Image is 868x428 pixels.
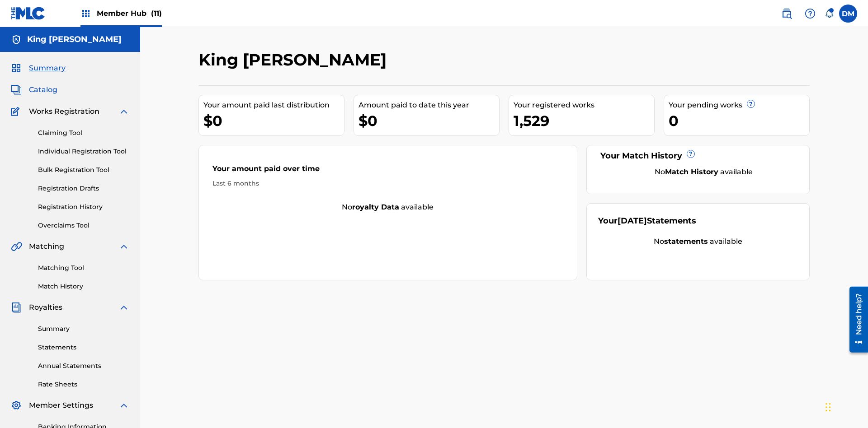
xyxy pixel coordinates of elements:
[38,184,129,193] a: Registration Drafts
[665,167,718,176] strong: Match History
[11,400,22,411] img: Member Settings
[29,84,57,95] span: Catalog
[826,394,831,421] div: Drag
[27,34,122,45] h5: King McTesterson
[359,111,499,131] div: $0
[29,63,66,74] span: Summary
[38,263,129,273] a: Matching Tool
[38,147,129,156] a: Individual Registration Tool
[598,236,798,247] div: No available
[38,128,129,138] a: Claiming Tool
[11,63,22,74] img: Summary
[203,111,344,131] div: $0
[198,50,391,70] h2: King [PERSON_NAME]
[11,241,22,252] img: Matching
[38,324,129,334] a: Summary
[118,400,129,411] img: expand
[11,106,23,117] img: Works Registration
[38,343,129,352] a: Statements
[843,283,868,357] iframe: Resource Center
[199,202,577,213] div: No available
[781,8,792,19] img: search
[598,215,696,227] div: Your Statements
[664,237,708,246] strong: statements
[514,111,654,131] div: 1,529
[514,100,654,111] div: Your registered works
[151,9,162,18] span: (11)
[823,385,868,428] iframe: Chat Widget
[11,34,22,45] img: Accounts
[118,302,129,313] img: expand
[11,84,57,95] a: CatalogCatalog
[801,5,819,23] div: Help
[359,100,499,111] div: Amount paid to date this year
[118,241,129,252] img: expand
[687,150,694,158] span: ?
[118,106,129,117] img: expand
[29,241,64,252] span: Matching
[38,202,129,212] a: Registration History
[11,63,66,74] a: SummarySummary
[29,302,62,313] span: Royalties
[669,111,809,131] div: 0
[212,179,563,188] div: Last 6 months
[825,9,834,18] div: Notifications
[38,361,129,371] a: Annual Statements
[38,221,129,230] a: Overclaims Tool
[778,5,796,23] a: Public Search
[609,167,798,177] div: No available
[839,5,857,23] div: User Menu
[203,100,344,111] div: Your amount paid last distribution
[669,100,809,111] div: Your pending works
[212,163,563,179] div: Your amount paid over time
[29,400,93,411] span: Member Settings
[618,216,647,226] span: [DATE]
[38,165,129,175] a: Bulk Registration Tool
[80,8,91,19] img: Top Rightsholders
[598,150,798,162] div: Your Match History
[805,8,816,19] img: help
[29,106,99,117] span: Works Registration
[11,7,46,20] img: MLC Logo
[38,282,129,291] a: Match History
[38,380,129,389] a: Rate Sheets
[11,84,22,95] img: Catalog
[11,302,22,313] img: Royalties
[747,100,755,107] span: ?
[97,8,162,19] span: Member Hub
[352,203,399,211] strong: royalty data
